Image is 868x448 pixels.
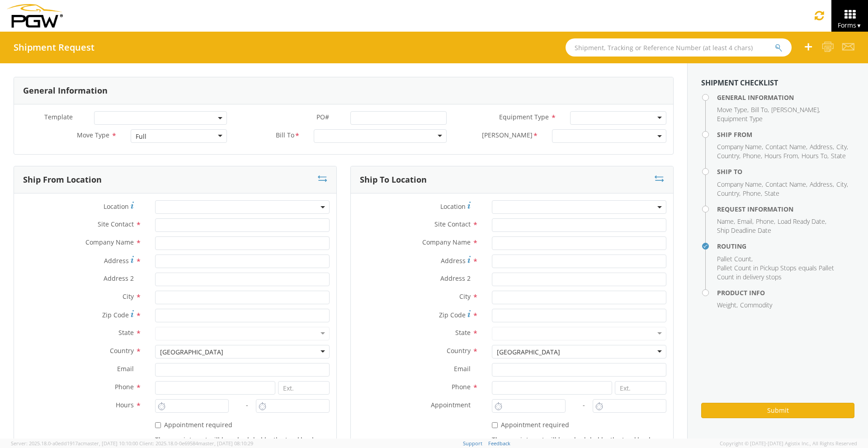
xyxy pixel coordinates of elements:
li: , [743,189,762,198]
span: Email [454,364,471,373]
input: Appointment required [492,422,498,428]
span: Contact Name [765,180,806,189]
span: Bill To [751,105,768,114]
li: , [778,217,826,226]
span: Phone [115,382,134,391]
span: City [836,180,847,189]
span: Country [110,346,134,355]
span: Phone [743,151,761,160]
li: , [717,180,763,189]
span: State [118,328,134,337]
h4: General Information [717,94,854,101]
span: Equipment Type [717,114,763,123]
span: Hours From [764,151,798,160]
span: Email [737,217,752,226]
span: Phone [452,382,471,391]
span: City [836,142,847,151]
li: , [743,151,762,160]
li: , [836,142,848,151]
li: , [717,189,741,198]
li: , [810,180,834,189]
span: Hours To [802,151,827,160]
span: master, [DATE] 08:10:29 [198,440,253,447]
input: Shipment, Tracking or Reference Number (at least 4 chars) [566,38,792,57]
span: Location [104,202,129,211]
span: Address [104,256,129,265]
span: PO# [316,113,329,121]
h4: Request Information [717,206,854,212]
li: , [717,151,741,160]
span: - [246,401,248,409]
span: Address [810,180,833,189]
span: Name [717,217,734,226]
span: [PERSON_NAME] [771,105,819,114]
li: , [717,301,738,310]
span: Bill To [276,131,294,141]
strong: Shipment Checklist [701,78,778,88]
span: master, [DATE] 10:10:00 [83,440,138,447]
span: Country [717,151,739,160]
span: Template [44,113,73,121]
span: - [583,401,585,409]
span: Move Type [77,131,109,139]
h4: Shipment Request [14,42,94,52]
div: Full [136,132,146,141]
h4: Product Info [717,289,854,296]
li: , [810,142,834,151]
li: , [751,105,769,114]
span: Zip Code [102,311,129,319]
span: Client: 2025.18.0-0e69584 [139,440,253,447]
div: [GEOGRAPHIC_DATA] [160,348,223,357]
span: Hours [116,401,134,409]
a: Feedback [488,440,510,447]
li: , [765,180,807,189]
span: Company Name [717,142,762,151]
button: Submit [701,403,854,418]
span: State [455,328,471,337]
li: , [765,142,807,151]
span: Country [447,346,471,355]
input: Ext. [615,381,666,395]
span: Email [117,364,134,373]
h4: Ship To [717,168,854,175]
span: Phone [743,189,761,198]
li: , [717,217,735,226]
img: pgw-form-logo-1aaa8060b1cc70fad034.png [7,4,63,28]
span: Contact Name [765,142,806,151]
span: Pallet Count in Pickup Stops equals Pallet Count in delivery stops [717,264,834,281]
h4: Ship From [717,131,854,138]
span: Equipment Type [499,113,549,121]
span: City [459,292,471,301]
span: Pallet Count [717,255,751,263]
span: Site Contact [434,220,471,228]
span: Load Ready Date [778,217,825,226]
span: Move Type [717,105,747,114]
span: Forms [838,21,862,29]
li: , [836,180,848,189]
span: Company Name [717,180,762,189]
div: [GEOGRAPHIC_DATA] [497,348,560,357]
span: Phone [756,217,774,226]
li: , [717,105,749,114]
span: ▼ [856,22,862,29]
span: Ship Deadline Date [717,226,771,235]
span: Server: 2025.18.0-a0edd1917ac [11,440,138,447]
li: , [756,217,775,226]
li: , [717,142,763,151]
span: State [831,151,846,160]
h3: Ship From Location [23,175,102,184]
li: , [717,255,753,264]
a: Support [463,440,482,447]
span: Company Name [85,238,134,246]
span: Site Contact [98,220,134,228]
li: , [802,151,829,160]
span: Address 2 [440,274,471,283]
span: Company Name [422,238,471,246]
span: Address 2 [104,274,134,283]
span: Address [810,142,833,151]
span: Appointment [431,401,471,409]
input: Appointment required [155,422,161,428]
h3: General Information [23,86,108,95]
label: Appointment required [492,419,571,429]
label: Appointment required [155,419,234,429]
